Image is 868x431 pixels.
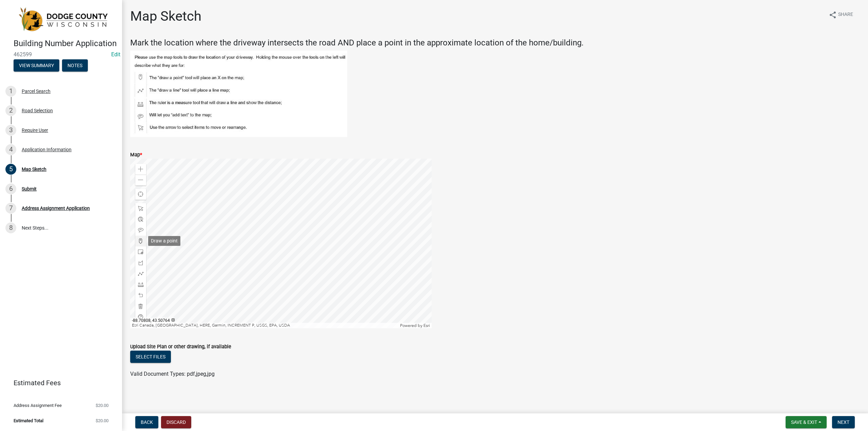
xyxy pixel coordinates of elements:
button: Save & Exit [786,416,827,428]
button: shareShare [823,8,859,21]
div: Zoom in [135,164,146,175]
img: map_tools_help-sm_24441579-28a2-454c-9132-f70407ae53ac.jpg [130,51,347,137]
div: Draw a point [148,236,180,246]
div: Address Assignment Application [22,206,90,211]
label: Upload Site Plan or other drawing, if available [130,345,231,349]
a: Estimated Fees [5,376,111,390]
wm-modal-confirm: Edit Application Number [111,51,120,58]
img: Dodge County, Wisconsin [14,7,111,32]
span: Next [837,419,849,425]
span: Valid Document Types: pdf,jpeg,jpg [130,371,215,377]
i: share [829,11,837,19]
div: Road Selection [22,108,53,113]
label: Map [130,153,142,157]
button: Notes [62,59,88,72]
wm-modal-confirm: Summary [14,63,59,68]
div: 7 [5,203,16,214]
div: 6 [5,183,16,194]
span: Save & Exit [791,419,817,425]
div: Esri Canada, [GEOGRAPHIC_DATA], HERE, Garmin, INCREMENT P, USGS, EPA, USDA [130,323,398,328]
wm-modal-confirm: Notes [62,63,88,68]
div: 4 [5,144,16,155]
div: Submit [22,187,37,191]
span: Address Assignment Fee [14,403,62,408]
button: Select files [130,351,171,363]
a: Edit [111,51,120,58]
button: Discard [161,416,191,428]
div: Parcel Search [22,89,51,94]
div: 1 [5,86,16,97]
a: Esri [423,323,430,328]
h4: Building Number Application [14,39,117,48]
div: Zoom out [135,175,146,185]
span: 462599 [14,51,108,58]
button: Next [832,416,855,428]
div: 8 [5,222,16,233]
div: 5 [5,164,16,175]
div: Require User [22,128,48,133]
button: View Summary [14,59,59,72]
div: 3 [5,125,16,136]
h1: Map Sketch [130,8,201,24]
span: Estimated Total [14,418,43,423]
div: Map Sketch [22,167,46,172]
button: Back [135,416,158,428]
span: Back [141,419,153,425]
div: 2 [5,105,16,116]
span: $20.00 [96,403,108,408]
div: Powered by [398,323,432,328]
h4: Mark the location where the driveway intersects the road AND place a point in the approximate loc... [130,38,860,48]
span: $20.00 [96,418,108,423]
span: Share [838,11,853,19]
div: Find my location [135,189,146,200]
div: Application Information [22,147,72,152]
